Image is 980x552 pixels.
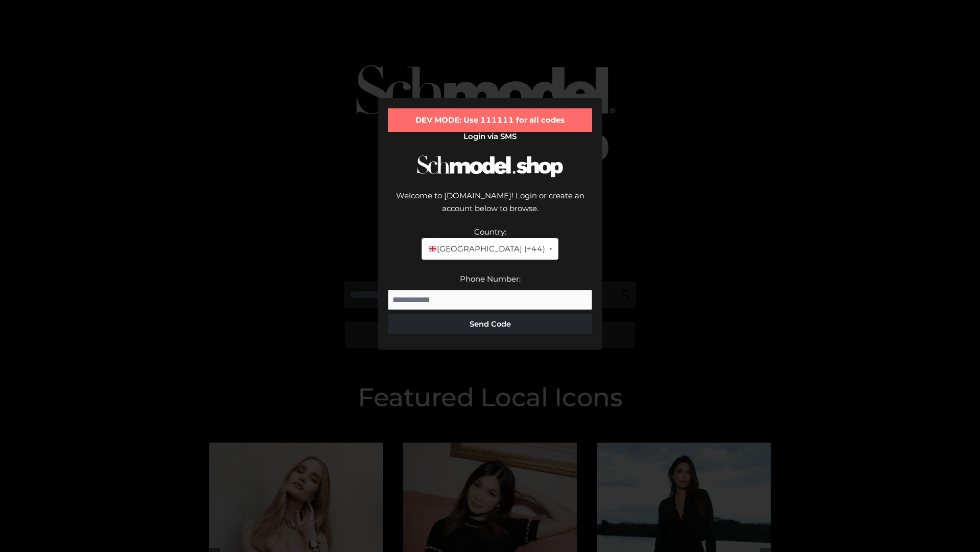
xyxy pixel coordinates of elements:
label: Phone Number: [460,274,521,284]
span: [GEOGRAPHIC_DATA] (+44) [428,242,545,256]
div: Welcome to [DOMAIN_NAME]! Login or create an account below to browse. [388,189,592,225]
label: Country: [474,227,506,237]
img: Schmodel Logo [413,146,567,187]
div: DEV MODE: Use 111111 for all codes [388,108,592,132]
button: Send Code [388,314,592,334]
img: 🇬🇧 [429,245,436,252]
h2: Login via SMS [388,132,592,141]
